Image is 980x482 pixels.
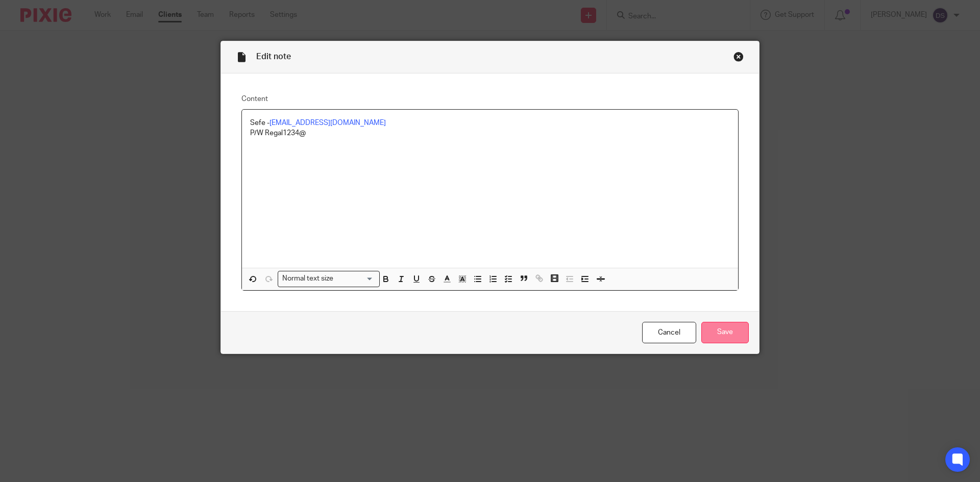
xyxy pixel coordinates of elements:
a: Cancel [642,322,696,344]
a: [EMAIL_ADDRESS][DOMAIN_NAME] [269,119,386,126]
p: Sefe - [250,118,730,128]
div: Close this dialog window [733,52,744,62]
label: Content [241,94,739,104]
input: Save [701,322,749,344]
div: Search for option [278,271,380,287]
input: Search for option [337,273,374,284]
p: P/W Regal1234@ [250,128,730,138]
span: Edit note [256,53,291,61]
span: Normal text size [280,273,336,284]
